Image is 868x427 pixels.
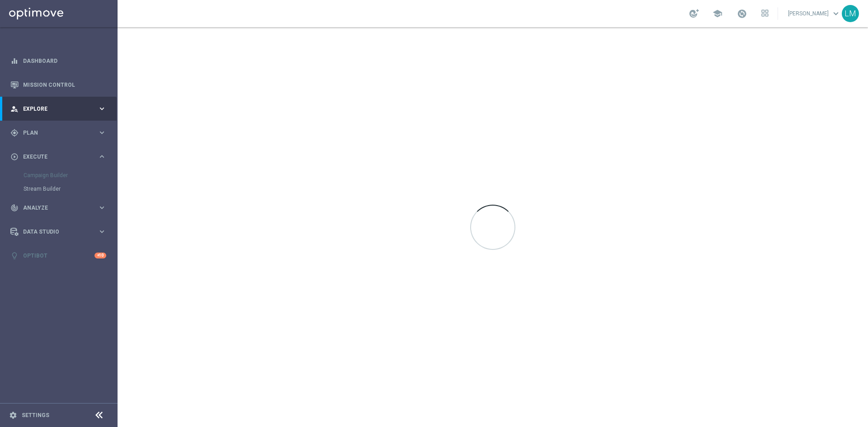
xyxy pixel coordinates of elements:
[22,413,49,418] a: Settings
[24,185,94,192] a: Stream Builder
[98,203,106,212] i: keyboard_arrow_right
[712,9,722,19] span: school
[10,105,98,113] div: Explore
[10,204,19,212] i: track_changes
[23,49,106,73] a: Dashboard
[24,182,117,196] div: Stream Builder
[23,130,98,136] span: Plan
[98,104,106,113] i: keyboard_arrow_right
[98,227,106,236] i: keyboard_arrow_right
[94,253,106,258] div: +10
[23,73,106,97] a: Mission Control
[98,152,106,161] i: keyboard_arrow_right
[9,411,17,419] i: settings
[842,5,859,22] div: LM
[10,204,107,211] button: track_changes Analyze keyboard_arrow_right
[10,49,106,73] div: Dashboard
[10,204,98,212] div: Analyze
[10,129,19,137] i: gps_fixed
[10,105,19,113] i: person_search
[23,154,98,160] span: Execute
[10,153,98,161] div: Execute
[10,81,107,89] button: Mission Control
[10,153,107,160] button: play_circle_outline Execute keyboard_arrow_right
[10,228,98,236] div: Data Studio
[10,105,107,113] button: person_search Explore keyboard_arrow_right
[23,106,98,112] span: Explore
[831,9,841,19] span: keyboard_arrow_down
[10,252,107,259] button: lightbulb Optibot +10
[23,205,98,211] span: Analyze
[10,57,107,65] button: equalizer Dashboard
[24,169,117,182] div: Campaign Builder
[10,228,107,235] button: Data Studio keyboard_arrow_right
[10,129,98,137] div: Plan
[23,229,98,235] span: Data Studio
[10,57,19,65] i: equalizer
[10,252,19,260] i: lightbulb
[98,128,106,137] i: keyboard_arrow_right
[10,129,107,136] button: gps_fixed Plan keyboard_arrow_right
[23,244,94,267] a: Optibot
[10,244,106,267] div: Optibot
[10,73,106,97] div: Mission Control
[787,7,842,20] a: [PERSON_NAME]keyboard_arrow_down
[10,153,19,161] i: play_circle_outline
